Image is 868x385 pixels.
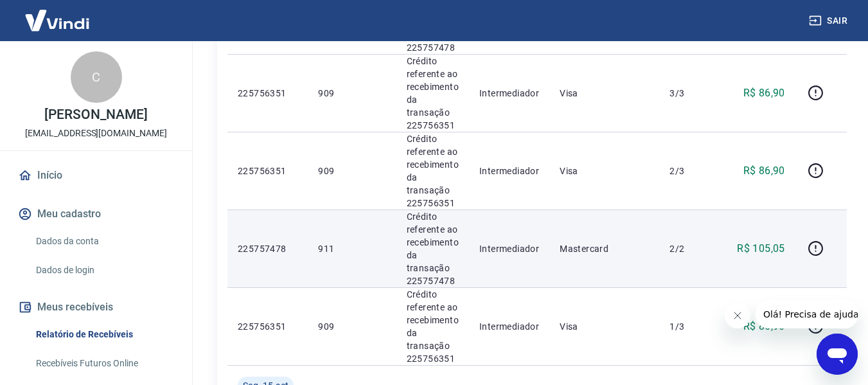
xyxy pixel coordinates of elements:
[31,257,177,283] a: Dados de login
[318,165,385,177] p: 909
[238,320,297,333] p: 225756351
[238,87,297,100] p: 225756351
[560,242,649,255] p: Mastercard
[238,242,297,255] p: 225757478
[479,87,539,100] p: Intermediador
[31,321,177,348] a: Relatório de Recebíveis
[407,132,459,210] p: Crédito referente ao recebimento da transação 225756351
[15,161,177,190] a: Início
[31,228,177,255] a: Dados da conta
[669,87,707,100] p: 3/3
[743,85,785,101] p: R$ 86,90
[669,320,707,333] p: 1/3
[560,87,649,100] p: Visa
[806,9,853,33] button: Sair
[479,320,539,333] p: Intermediador
[15,1,99,40] img: Vindi
[560,165,649,177] p: Visa
[756,300,858,328] iframe: Mensagem da empresa
[817,334,858,375] iframe: Botão para abrir a janela de mensagens
[669,242,707,255] p: 2/2
[318,320,385,333] p: 909
[31,350,177,377] a: Recebíveis Futuros Online
[407,288,459,365] p: Crédito referente ao recebimento da transação 225756351
[560,320,649,333] p: Visa
[15,200,177,228] button: Meu cadastro
[737,241,785,256] p: R$ 105,05
[407,55,459,132] p: Crédito referente ao recebimento da transação 225756351
[71,51,122,103] div: C
[669,165,707,177] p: 2/3
[479,165,539,177] p: Intermediador
[743,163,785,179] p: R$ 86,90
[318,87,385,100] p: 909
[44,108,147,121] p: [PERSON_NAME]
[8,9,108,19] span: Olá! Precisa de ajuda?
[725,303,750,328] iframe: Fechar mensagem
[318,242,385,255] p: 911
[15,293,177,321] button: Meus recebíveis
[479,242,539,255] p: Intermediador
[238,165,297,177] p: 225756351
[407,210,459,287] p: Crédito referente ao recebimento da transação 225757478
[25,127,167,140] p: [EMAIL_ADDRESS][DOMAIN_NAME]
